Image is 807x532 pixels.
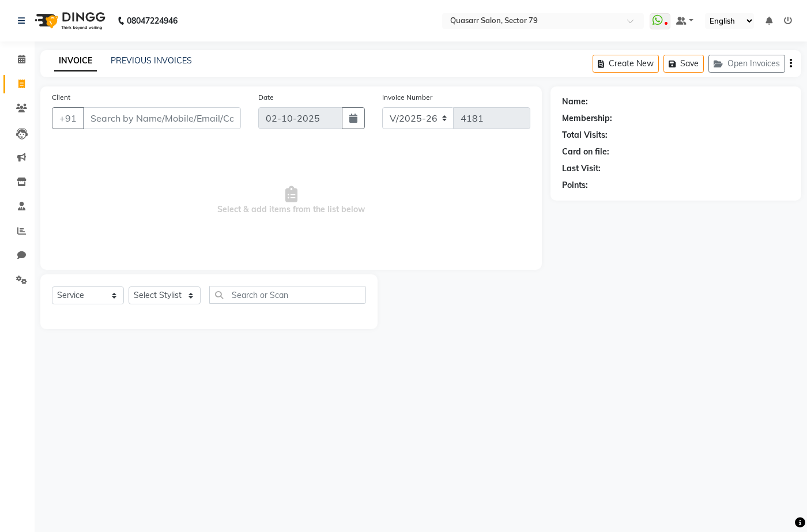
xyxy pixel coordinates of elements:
[83,107,241,129] input: Search by Name/Mobile/Email/Code
[562,112,612,124] div: Membership:
[562,146,609,158] div: Card on file:
[127,5,178,37] b: 08047224946
[593,55,659,73] button: Create New
[52,143,530,258] span: Select & add items from the list below
[258,92,274,103] label: Date
[562,163,601,175] div: Last Visit:
[54,51,97,71] a: INVOICE
[52,92,70,103] label: Client
[209,286,366,304] input: Search or Scan
[562,96,588,108] div: Name:
[382,92,432,103] label: Invoice Number
[29,5,108,37] img: logo
[708,55,785,73] button: Open Invoices
[562,179,588,191] div: Points:
[562,129,608,141] div: Total Visits:
[111,55,192,66] a: PREVIOUS INVOICES
[52,107,84,129] button: +91
[663,55,704,73] button: Save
